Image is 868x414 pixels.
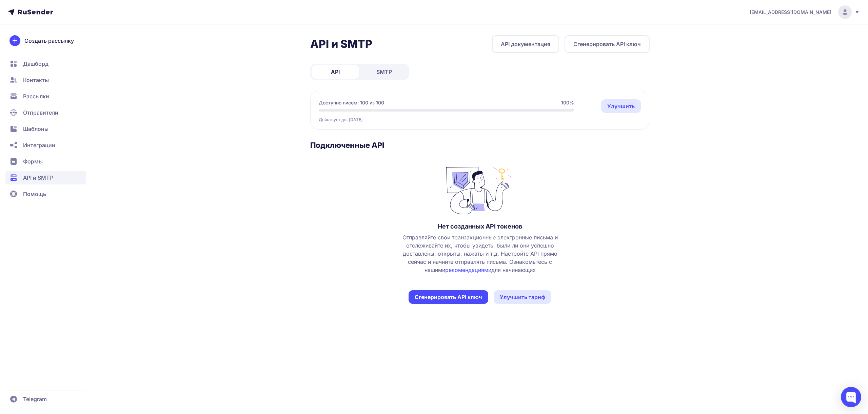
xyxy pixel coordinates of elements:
[24,37,74,45] span: Создать рассылку
[446,163,514,214] img: no_photo
[331,68,340,76] span: API
[445,267,491,273] a: рекомендациями
[23,157,43,165] span: Формы
[750,9,831,16] span: [EMAIL_ADDRESS][DOMAIN_NAME]
[23,109,58,117] span: Отправители
[23,141,55,149] span: Интеграции
[23,125,48,133] span: Шаблоны
[438,222,522,231] h3: Нет созданных API токенов
[5,392,86,406] a: Telegram
[310,140,650,150] h3: Подключенные API
[312,65,359,79] a: API
[319,99,384,106] span: Доступно писем: 100 из 100
[23,395,47,403] span: Telegram
[492,35,559,53] a: API документация
[23,174,53,182] span: API и SMTP
[23,60,48,68] span: Дашборд
[396,233,564,274] span: Отправляйте свои транзакционные электронные письма и отслеживайте их, чтобы увидеть, были ли они ...
[360,65,408,79] a: SMTP
[23,92,49,100] span: Рассылки
[376,68,392,76] span: SMTP
[494,290,551,304] a: Улучшить тариф
[601,99,641,113] a: Улучшить
[409,290,488,304] button: Сгенерировать API ключ
[23,190,46,198] span: Помощь
[561,99,574,106] span: 100%
[310,37,372,51] h2: API и SMTP
[319,117,362,122] span: Действует до: [DATE]
[23,76,49,84] span: Контакты
[565,35,650,53] button: Сгенерировать API ключ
